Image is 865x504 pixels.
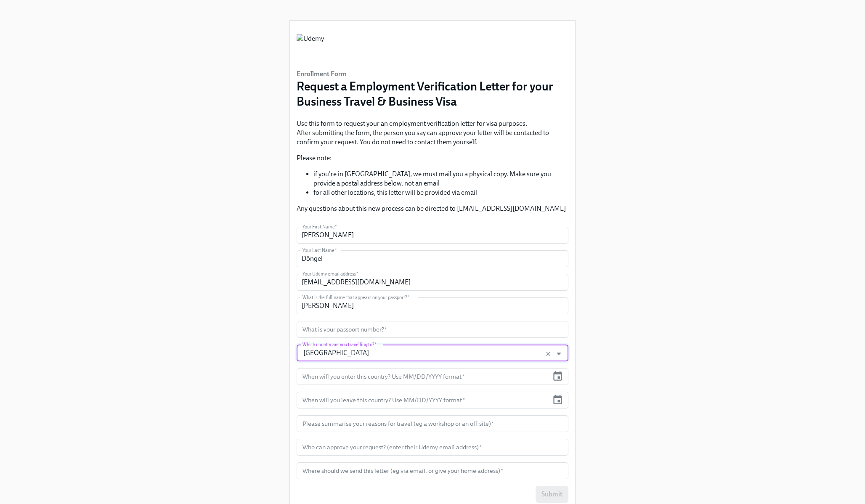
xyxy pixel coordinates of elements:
p: Use this form to request your an employment verification letter for visa purposes. After submitti... [297,119,568,147]
button: Clear [543,349,553,359]
input: MM/DD/YYYY [297,368,549,385]
input: MM/DD/YYYY [297,392,549,409]
p: Any questions about this new process can be directed to [EMAIL_ADDRESS][DOMAIN_NAME] [297,204,568,213]
p: Please note: [297,154,568,163]
img: Udemy [297,34,324,59]
button: Open [552,347,565,360]
h6: Enrollment Form [297,69,568,79]
li: if you're in [GEOGRAPHIC_DATA], we must mail you a physical copy. Make sure you provide a postal ... [313,170,568,188]
li: for all other locations, this letter will be provided via email [313,188,568,197]
h3: Request a Employment Verification Letter for your Business Travel & Business Visa [297,79,568,109]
